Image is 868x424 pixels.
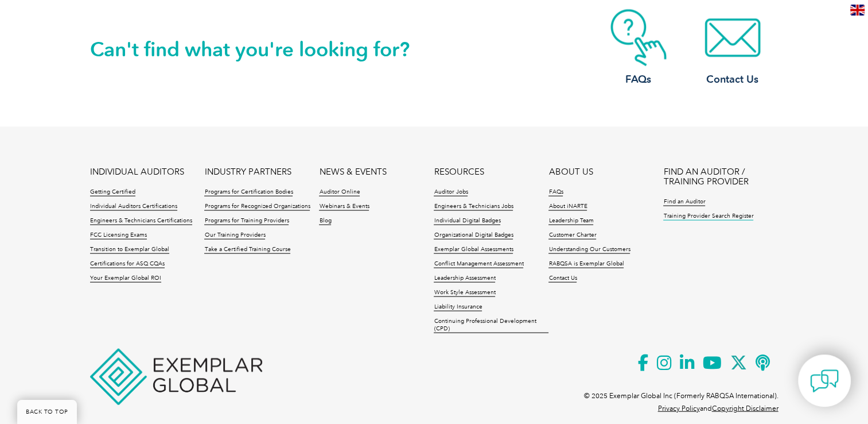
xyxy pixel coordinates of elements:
a: Webinars & Events [319,203,369,211]
a: Our Training Providers [204,232,265,240]
a: INDUSTRY PARTNERS [204,167,291,177]
a: Transition to Exemplar Global [90,246,169,254]
a: Your Exemplar Global ROI [90,275,161,283]
a: Copyright Disclaimer [712,404,779,413]
a: Engineers & Technicians Jobs [434,203,513,211]
a: Conflict Management Assessment [434,260,523,268]
a: Liability Insurance [434,303,482,311]
a: FAQs [593,9,684,87]
a: Contact Us [548,275,577,283]
a: BACK TO TOP [17,400,77,424]
a: INDIVIDUAL AUDITORS [90,167,184,177]
h3: FAQs [593,72,684,87]
a: Exemplar Global Assessments [434,246,513,254]
a: About iNARTE [548,203,587,211]
a: Auditor Online [319,188,360,196]
a: FCC Licensing Exams [90,232,147,240]
a: Individual Digital Badges [434,217,500,225]
a: FIND AN AUDITOR / TRAINING PROVIDER [663,167,778,187]
a: Privacy Policy [658,404,700,413]
img: contact-faq.webp [593,9,684,67]
a: Individual Auditors Certifications [90,203,177,211]
p: and [658,402,779,415]
a: RESOURCES [434,167,484,177]
a: Contact Us [687,9,779,87]
a: NEWS & EVENTS [319,167,386,177]
a: Auditor Jobs [434,188,468,196]
img: Exemplar Global [90,349,262,405]
a: Training Provider Search Register [663,213,753,221]
a: Leadership Assessment [434,275,495,283]
a: Engineers & Technicians Certifications [90,217,192,225]
h3: Contact Us [687,72,779,87]
a: Find an Auditor [663,198,705,206]
a: Organizational Digital Badges [434,232,513,240]
a: Getting Certified [90,188,135,196]
a: Programs for Training Providers [204,217,289,225]
a: Customer Charter [548,232,596,240]
p: © 2025 Exemplar Global Inc (Formerly RABQSA International). [584,390,779,402]
a: Continuing Professional Development (CPD) [434,318,548,333]
h2: Can't find what you're looking for? [90,40,434,59]
a: Programs for Certification Bodies [204,188,293,196]
a: Leadership Team [548,217,593,225]
a: Take a Certified Training Course [204,246,290,254]
img: contact-chat.png [810,367,839,395]
a: RABQSA is Exemplar Global [548,260,624,268]
a: FAQs [548,188,563,196]
img: contact-email.webp [687,9,779,67]
a: Programs for Recognized Organizations [204,203,310,211]
a: ABOUT US [548,167,593,177]
a: Understanding Our Customers [548,246,630,254]
img: en [850,5,865,16]
a: Certifications for ASQ CQAs [90,260,165,268]
a: Blog [319,217,331,225]
a: Work Style Assessment [434,289,495,297]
